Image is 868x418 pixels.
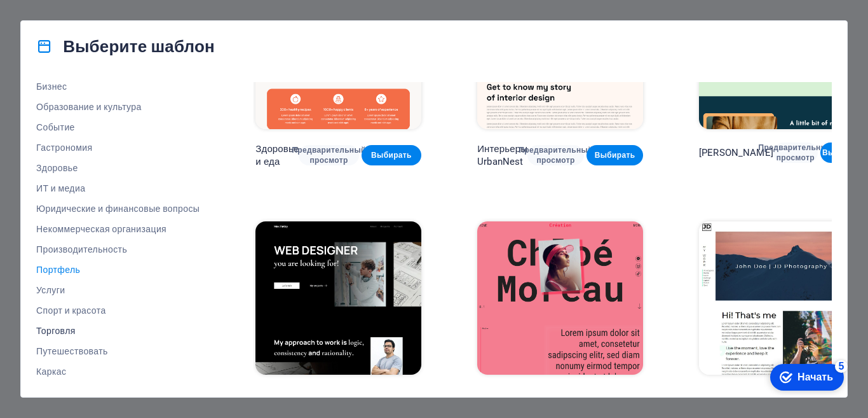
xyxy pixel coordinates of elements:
[36,321,200,341] button: Торговля
[36,102,142,112] font: Образование и культура
[36,97,200,117] button: Образование и культура
[36,137,200,158] button: Гастрономия
[36,285,65,295] font: Услуги
[36,158,200,178] button: Здоровье
[822,148,863,157] font: Выбирать
[36,199,200,219] button: Юридические и финансовые вопросы
[36,183,85,193] font: ИТ и медиа
[36,260,200,280] button: Портфель
[519,146,592,165] font: Предварительный просмотр
[773,143,818,163] button: Предварительный просмотр
[36,346,108,356] font: Путешествовать
[820,143,865,163] button: Выбирать
[36,81,67,92] font: Бизнес
[36,224,166,234] font: Некоммерческая организация
[477,143,527,167] font: Интерьеры UrbanNest
[36,143,93,153] font: Гастрономия
[36,305,106,316] font: Спорт и красота
[699,221,865,374] img: JD Фотография
[292,146,365,165] font: Предварительный просмотр
[36,122,75,132] font: Событие
[36,265,80,275] font: Портфель
[36,244,127,254] font: Производительность
[36,300,200,321] button: Спорт и красота
[527,145,584,165] button: Предварительный просмотр
[36,163,78,173] font: Здоровье
[36,326,76,336] font: Торговля
[371,151,412,160] font: Выбирать
[255,221,421,374] img: Макс Хаци
[299,145,358,165] button: Предварительный просмотр
[36,76,200,97] button: Бизнес
[36,204,200,214] font: Юридические и финансовые вопросы
[36,117,200,137] button: Событие
[36,366,66,377] font: Каркас
[595,151,635,160] font: Выбирать
[36,178,200,199] button: ИТ и медиа
[36,361,200,382] button: Каркас
[255,143,299,167] font: Здоровье и еда
[36,239,200,260] button: Производительность
[587,145,643,165] button: Выбирать
[362,145,421,165] button: Выбирать
[477,221,643,374] img: Создание
[764,358,849,396] iframe: To enrich screen reader interactions, please activate Accessibility in Grammarly extension settings
[63,37,215,56] font: Выберите шаблон
[36,341,200,361] button: Путешествовать
[759,143,832,162] font: Предварительный просмотр
[36,219,200,239] button: Некоммерческая организация
[699,147,773,158] font: [PERSON_NAME]
[36,280,200,300] button: Услуги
